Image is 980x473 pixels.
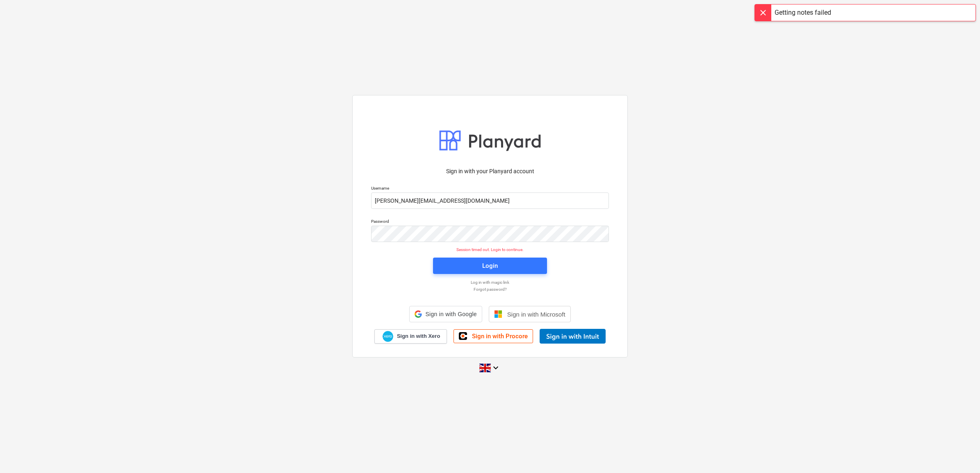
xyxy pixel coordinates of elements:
[433,258,547,274] button: Login
[374,329,447,344] a: Sign in with Xero
[494,310,502,318] img: Microsoft logo
[366,247,614,252] p: Session timed out. Login to continue.
[383,331,393,342] img: Xero logo
[371,167,609,176] p: Sign in with your Planyard account
[425,311,476,317] span: Sign in with Google
[409,306,482,322] div: Sign in with Google
[472,333,528,340] span: Sign in with Procore
[371,192,609,209] input: Username
[371,186,609,192] p: Username
[775,8,831,18] div: Getting notes failed
[371,219,609,226] p: Password
[454,329,533,343] a: Sign in with Procore
[367,287,613,292] a: Forgot password?
[482,260,498,271] div: Login
[397,333,440,340] span: Sign in with Xero
[507,311,565,318] span: Sign in with Microsoft
[367,280,613,285] a: Log in with magic link
[491,363,501,373] i: keyboard_arrow_down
